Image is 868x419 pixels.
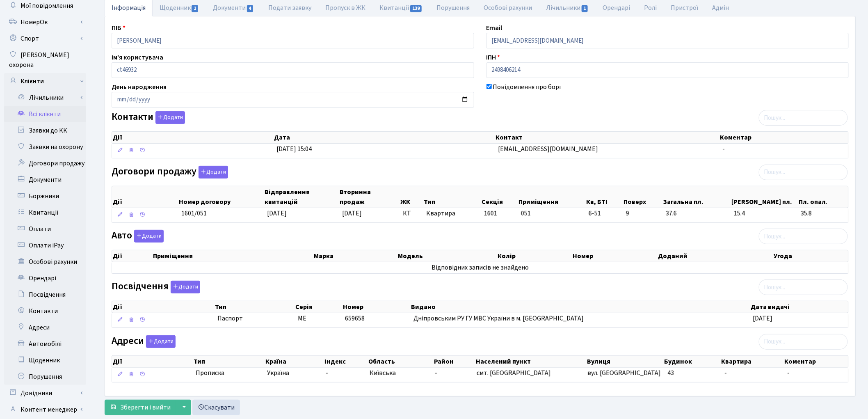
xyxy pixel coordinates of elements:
[487,53,500,62] label: ІПН
[326,369,328,378] span: -
[112,301,214,313] th: Дії
[112,53,163,62] label: Ім'я користувача
[759,229,848,244] input: Пошук...
[112,356,193,367] th: Дії
[153,110,185,124] a: Додати
[586,356,663,367] th: Вулиця
[4,73,86,89] a: Клієнти
[267,209,287,218] span: [DATE]
[193,356,265,367] th: Тип
[21,1,73,10] span: Мої повідомлення
[497,250,572,262] th: Колір
[720,132,849,143] th: Коментар
[214,301,295,313] th: Тип
[498,144,598,153] span: [EMAIL_ADDRESS][DOMAIN_NAME]
[4,401,86,418] a: Контент менеджер
[4,122,86,139] a: Заявки до КК
[152,250,313,262] th: Приміщення
[582,5,588,12] span: 1
[4,270,86,286] a: Орендарі
[4,369,86,385] a: Порушення
[493,82,562,92] label: Повідомлення про борг
[734,209,794,218] span: 15.4
[666,209,727,218] span: 37.6
[112,82,167,92] label: День народження
[759,334,848,350] input: Пошук...
[477,369,551,378] span: смт. [GEOGRAPHIC_DATA]
[400,186,423,208] th: ЖК
[298,314,306,323] span: МЕ
[435,369,437,378] span: -
[4,221,86,237] a: Оплати
[731,186,798,208] th: [PERSON_NAME] пл.
[4,319,86,336] a: Адреси
[784,356,849,367] th: Коментар
[495,132,720,143] th: Контакт
[199,166,228,179] button: Договори продажу
[155,111,185,124] button: Контакти
[750,301,848,313] th: Дата видачі
[181,209,207,218] span: 1601/051
[273,132,495,143] th: Дата
[4,188,86,204] a: Боржники
[759,110,848,126] input: Пошук...
[623,186,662,208] th: Поверх
[192,400,240,415] a: Скасувати
[521,209,531,218] span: 051
[342,301,411,313] th: Номер
[342,209,362,218] span: [DATE]
[105,400,176,415] button: Зберегти і вийти
[313,250,397,262] th: Марка
[626,209,659,218] span: 9
[4,352,86,369] a: Щоденник
[112,335,176,348] label: Адреси
[722,144,725,153] span: -
[370,369,396,378] span: Київська
[112,262,848,273] td: Відповідних записів не знайдено
[146,335,176,348] button: Адреси
[196,164,228,179] a: Додати
[586,186,623,208] th: Кв, БТІ
[403,209,420,218] span: КТ
[178,186,264,208] th: Номер договору
[657,250,773,262] th: Доданий
[4,254,86,270] a: Особові рахунки
[773,250,848,262] th: Угода
[4,204,86,221] a: Квитанції
[112,230,164,243] label: Авто
[475,356,586,367] th: Населений пункт
[724,369,727,378] span: -
[759,165,848,180] input: Пошук...
[112,281,200,293] label: Посвідчення
[264,186,339,208] th: Відправлення квитанцій
[753,314,773,323] span: [DATE]
[112,23,126,33] label: ПІБ
[267,369,319,378] span: Україна
[759,279,848,295] input: Пошук...
[4,336,86,352] a: Автомобілі
[339,186,400,208] th: Вторинна продаж
[112,250,152,262] th: Дії
[4,286,86,303] a: Посвідчення
[787,369,790,378] span: -
[4,172,86,188] a: Документи
[247,5,254,12] span: 4
[112,166,228,179] label: Договори продажу
[120,403,171,412] span: Зберегти і вийти
[487,23,503,33] label: Email
[4,155,86,172] a: Договори продажу
[587,369,661,378] span: вул. [GEOGRAPHIC_DATA]
[276,144,312,153] span: [DATE] 15:04
[345,314,365,323] span: 659658
[426,209,477,218] span: Квартира
[217,314,292,323] span: Паспорт
[134,230,164,243] button: Авто
[397,250,497,262] th: Модель
[324,356,368,367] th: Індекс
[801,209,845,218] span: 35.8
[434,356,475,367] th: Район
[171,281,200,293] button: Посвідчення
[295,301,342,313] th: Серія
[411,301,750,313] th: Видано
[518,186,585,208] th: Приміщення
